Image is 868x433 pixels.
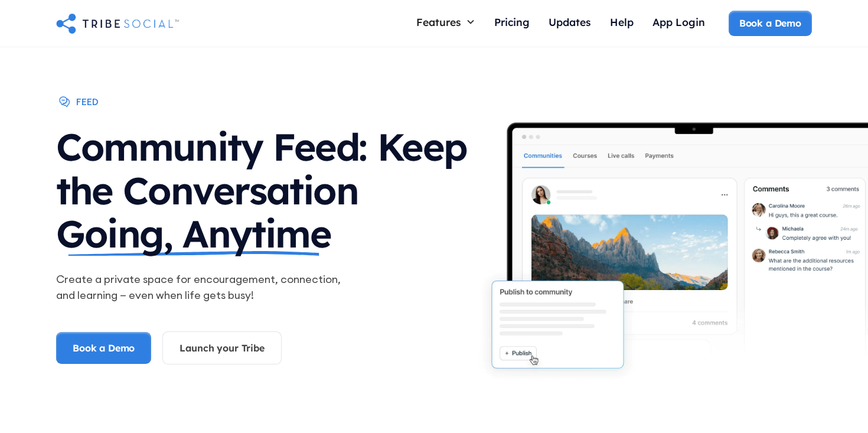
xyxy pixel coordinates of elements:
div: Feed [76,95,99,108]
a: Help [601,11,643,36]
a: Pricing [485,11,539,36]
a: Updates [539,11,601,36]
div: Pricing [494,15,530,28]
div: Features [407,11,485,33]
div: Features [416,15,461,28]
div: Help [610,15,634,28]
h1: Community Feed: Keep the Conversation [56,113,472,262]
a: Launch your Tribe [162,331,281,364]
span: Going, Anytime [56,212,331,256]
p: Create a private space for encouragement, connection, and learning — even when life gets busy! [56,271,358,303]
div: App Login [652,15,705,28]
a: Book a Demo [729,11,812,35]
a: Book a Demo [56,332,151,364]
a: App Login [643,11,714,36]
a: home [56,11,179,35]
div: Updates [549,15,591,28]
